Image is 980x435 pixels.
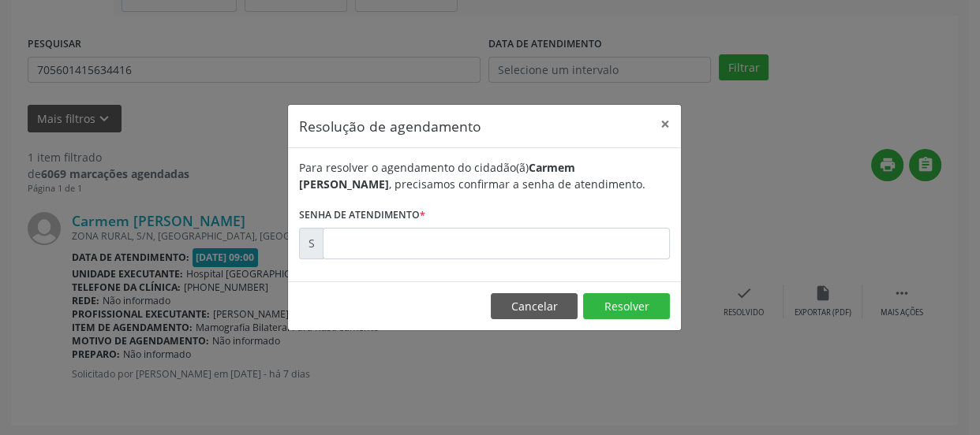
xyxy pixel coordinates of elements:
button: Resolver [583,293,670,320]
div: S [299,228,324,259]
button: Cancelar [491,293,578,320]
button: Close [649,105,681,143]
div: Para resolver o agendamento do cidadão(ã) , precisamos confirmar a senha de atendimento. [299,159,670,192]
h5: Resolução de agendamento [299,116,481,136]
label: Senha de atendimento [299,203,425,228]
b: Carmem [PERSON_NAME] [299,160,575,191]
